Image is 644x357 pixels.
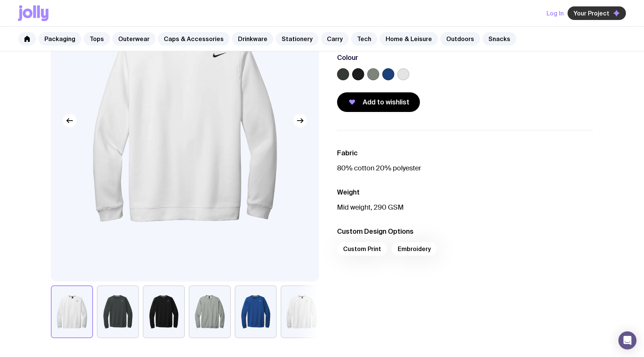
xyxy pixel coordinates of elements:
a: Tops [84,32,110,46]
span: Add to wishlist [363,98,409,107]
a: Tech [351,32,377,46]
button: Add to wishlist [337,92,420,112]
div: Open Intercom Messenger [618,331,636,349]
a: Home & Leisure [380,32,438,46]
a: Carry [321,32,349,46]
p: 80% cotton 20% polyester [337,164,593,173]
a: Outerwear [112,32,156,46]
h3: Fabric [337,149,593,158]
a: Packaging [38,32,81,46]
button: Log In [546,6,564,20]
a: Snacks [482,32,516,46]
h3: Custom Design Options [337,227,593,236]
h3: Colour [337,53,358,62]
a: Drinkware [232,32,273,46]
a: Caps & Accessories [158,32,230,46]
p: Mid weight, 290 GSM [337,203,593,212]
a: Outdoors [440,32,480,46]
a: Stationery [276,32,319,46]
button: Your Project [568,6,626,20]
h3: Weight [337,188,593,197]
span: Your Project [574,9,609,17]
